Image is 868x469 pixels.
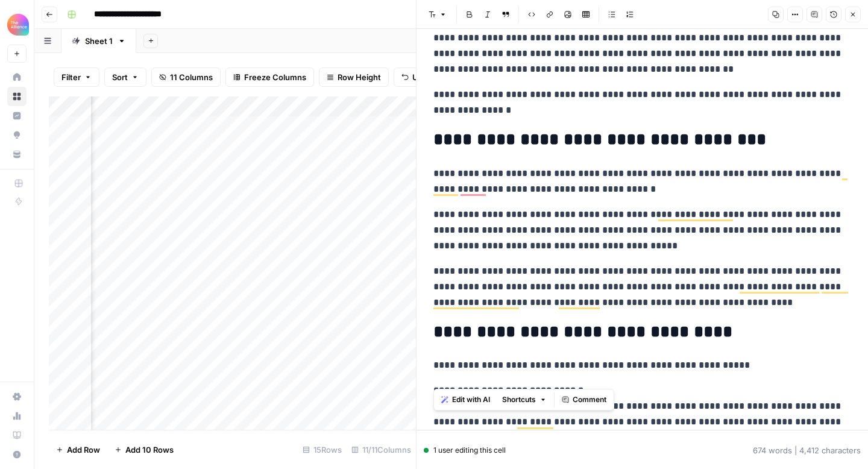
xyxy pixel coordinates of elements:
[61,29,136,53] a: Sheet 1
[7,387,27,406] a: Settings
[244,71,306,83] span: Freeze Columns
[338,71,381,83] span: Row Height
[7,68,27,87] a: Home
[107,440,181,459] button: Add 10 Rows
[7,106,27,125] a: Insights
[436,392,495,408] button: Edit with AI
[225,68,314,87] button: Freeze Columns
[125,444,174,456] span: Add 10 Rows
[7,87,27,106] a: Browse
[394,68,441,87] button: Undo
[49,440,107,459] button: Add Row
[54,68,99,87] button: Filter
[7,125,27,145] a: Opportunities
[170,71,213,83] span: 11 Columns
[753,444,861,456] div: 674 words | 4,412 characters
[7,14,29,36] img: Alliance Logo
[347,440,416,459] div: 11/11 Columns
[424,445,506,456] div: 1 user editing this cell
[104,68,146,87] button: Sort
[151,68,221,87] button: 11 Columns
[61,71,81,83] span: Filter
[557,392,611,408] button: Comment
[7,145,27,164] a: Your Data
[112,71,128,83] span: Sort
[298,440,347,459] div: 15 Rows
[7,445,27,464] button: Help + Support
[452,394,490,405] span: Edit with AI
[7,10,27,40] button: Workspace: Alliance
[573,394,606,405] span: Comment
[502,394,536,405] span: Shortcuts
[7,426,27,445] a: Learning Hub
[7,406,27,426] a: Usage
[497,392,552,408] button: Shortcuts
[319,68,389,87] button: Row Height
[67,444,100,456] span: Add Row
[85,35,113,47] div: Sheet 1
